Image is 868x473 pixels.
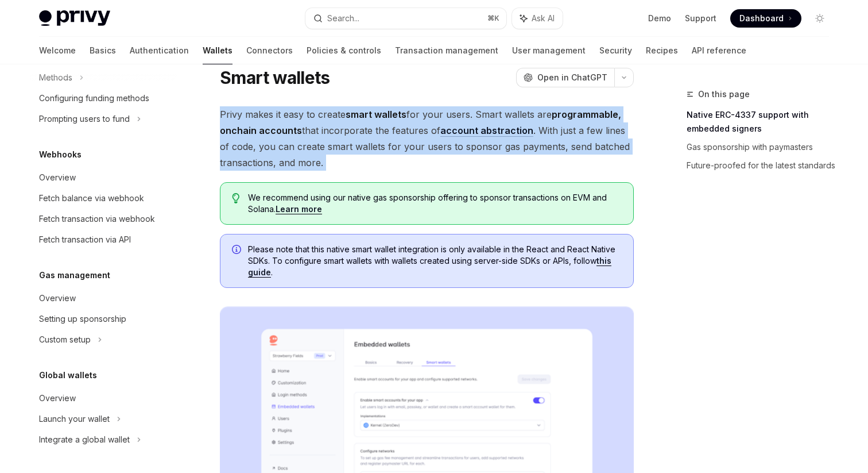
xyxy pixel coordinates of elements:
[39,268,110,282] h5: Gas management
[130,37,189,64] a: Authentication
[39,333,91,347] div: Custom setup
[687,106,838,138] a: Native ERC-4337 support with embedded signers
[30,388,177,409] a: Overview
[687,138,838,156] a: Gas sponsorship with paymasters
[687,156,838,175] a: Future-proofed for the latest standards
[39,91,149,105] div: Configuring funding methods
[203,37,232,64] a: Wallets
[39,212,155,226] div: Fetch transaction via webhook
[39,148,82,161] h5: Webhooks
[246,37,293,64] a: Connectors
[39,171,76,184] div: Overview
[30,167,177,188] a: Overview
[30,88,177,109] a: Configuring funding methods
[39,291,76,305] div: Overview
[248,192,622,215] span: We recommend using our native gas sponsorship offering to sponsor transactions on EVM and Solana.
[39,312,126,326] div: Setting up sponsorship
[220,106,634,171] span: Privy makes it easy to create for your users. Smart wallets are that incorporate the features of ...
[30,309,177,329] a: Setting up sponsorship
[39,10,110,26] img: light logo
[648,13,671,24] a: Demo
[532,13,555,24] span: Ask AI
[811,9,829,28] button: Toggle dark mode
[307,37,381,64] a: Policies & controls
[512,37,586,64] a: User management
[346,109,406,120] strong: smart wallets
[39,433,130,447] div: Integrate a global wallet
[90,37,116,64] a: Basics
[232,245,243,256] svg: Info
[487,14,499,23] span: ⌘ K
[599,37,632,64] a: Security
[692,37,746,64] a: API reference
[516,68,614,87] button: Open in ChatGPT
[646,37,678,64] a: Recipes
[39,391,76,405] div: Overview
[30,229,177,250] a: Fetch transaction via API
[39,368,97,382] h5: Global wallets
[730,9,801,28] a: Dashboard
[512,8,563,29] button: Ask AI
[30,288,177,309] a: Overview
[685,13,716,24] a: Support
[395,37,498,64] a: Transaction management
[739,13,784,24] span: Dashboard
[698,87,750,101] span: On this page
[39,233,131,247] div: Fetch transaction via API
[30,209,177,229] a: Fetch transaction via webhook
[220,67,330,88] h1: Smart wallets
[30,188,177,209] a: Fetch balance via webhook
[305,8,506,29] button: Search...⌘K
[39,412,110,426] div: Launch your wallet
[39,191,144,205] div: Fetch balance via webhook
[537,72,607,83] span: Open in ChatGPT
[39,112,130,126] div: Prompting users to fund
[39,37,76,64] a: Welcome
[440,125,533,137] a: account abstraction
[327,11,359,25] div: Search...
[276,204,322,214] a: Learn more
[248,244,622,278] span: Please note that this native smart wallet integration is only available in the React and React Na...
[232,193,240,203] svg: Tip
